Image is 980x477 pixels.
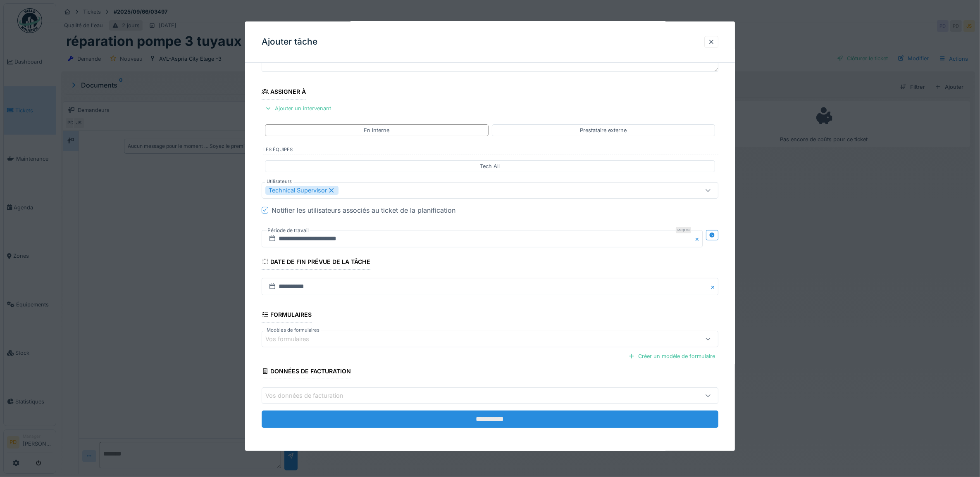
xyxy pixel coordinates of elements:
div: Technical Supervisor [265,186,339,195]
h3: Ajouter tâche [262,37,317,47]
div: Prestataire externe [580,126,627,134]
div: Données de facturation [262,365,351,379]
div: Créer un modèle de formulaire [625,351,718,362]
div: Requis [676,227,691,233]
button: Close [709,278,718,295]
button: Close [694,230,703,247]
div: Assigner à [262,85,306,100]
div: En interne [364,126,389,134]
div: Vos formulaires [265,335,321,344]
div: Tech All [480,162,500,170]
label: Période de travail [267,226,310,235]
div: Notifier les utilisateurs associés au ticket de la planification [272,205,455,215]
div: Date de fin prévue de la tâche [262,256,371,270]
div: Ajouter un intervenant [262,103,334,114]
div: Formulaires [262,309,312,323]
div: Vos données de facturation [265,391,355,400]
label: Utilisateurs [265,178,293,185]
label: Les équipes [263,146,719,155]
label: Modèles de formulaires [265,327,321,334]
